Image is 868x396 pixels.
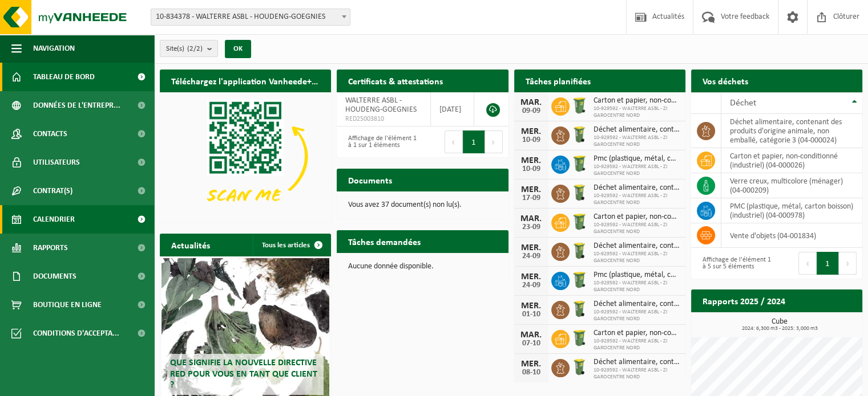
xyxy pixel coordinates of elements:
[170,358,317,389] span: Que signifie la nouvelle directive RED pour vous en tant que client ?
[594,338,680,352] span: 10-929592 - WALTERRE ASBL - ZI GAROCENTRE NORD
[697,318,862,332] h3: Cube
[594,222,680,235] span: 10-929592 - WALTERRE ASBL - ZI GAROCENTRE NORD
[337,230,432,252] h2: Tâches demandées
[594,300,680,309] span: Déchet alimentaire, contenant des produits d'origine animale, non emballé, catég...
[570,154,589,173] img: WB-0240-HPE-GN-50
[33,34,75,63] span: Navigation
[33,291,102,319] span: Boutique en ligne
[520,223,543,231] div: 23-09
[520,252,543,260] div: 24-09
[721,223,862,248] td: vente d'objets (04-001834)
[33,177,72,205] span: Contrat(s)
[520,165,543,173] div: 10-09
[721,148,862,173] td: carton et papier, non-conditionné (industriel) (04-000026)
[570,241,589,260] img: WB-0140-HPE-GN-50
[160,70,331,92] h2: Téléchargez l'application Vanheede+ maintenant!
[570,270,589,289] img: WB-0240-HPE-GN-50
[348,201,496,209] p: Vous avez 37 document(s) non lu(s).
[337,169,403,191] h2: Documents
[485,130,503,153] button: Next
[594,367,680,381] span: 10-929592 - WALTERRE ASBL - ZI GAROCENTRE NORD
[160,234,221,256] h2: Actualités
[520,311,543,319] div: 01-10
[520,156,543,165] div: MER.
[520,136,543,144] div: 10-09
[520,369,543,377] div: 08-10
[520,98,543,107] div: MAR.
[520,360,543,369] div: MER.
[345,115,421,124] span: RED25003810
[225,40,251,58] button: OK
[166,40,203,58] span: Site(s)
[721,114,862,148] td: déchet alimentaire, contenant des produits d'origine animale, non emballé, catégorie 3 (04-000024)
[594,329,680,338] span: Carton et papier, non-conditionné (industriel)
[33,205,75,234] span: Calendrier
[763,312,861,334] a: Consulter les rapports
[348,263,496,271] p: Aucune donnée disponible.
[520,281,543,289] div: 24-09
[594,125,680,134] span: Déchet alimentaire, contenant des produits d'origine animale, non emballé, catég...
[520,330,543,340] div: MAR.
[594,358,680,367] span: Déchet alimentaire, contenant des produits d'origine animale, non emballé, catég...
[594,134,680,148] span: 10-929592 - WALTERRE ASBL - ZI GAROCENTRE NORD
[520,107,543,115] div: 09-09
[594,242,680,251] span: Déchet alimentaire, contenant des produits d'origine animale, non emballé, catég...
[570,299,589,319] img: WB-0140-HPE-GN-50
[570,328,589,348] img: WB-0240-HPE-GN-50
[570,125,589,144] img: WB-0140-HPE-GN-50
[33,120,67,148] span: Contacts
[445,130,463,153] button: Previous
[33,63,95,91] span: Tableau de bord
[594,105,680,119] span: 10-929592 - WALTERRE ASBL - ZI GAROCENTRE NORD
[187,45,203,52] count: (2/2)
[520,243,543,252] div: MER.
[570,357,589,377] img: WB-0140-HPE-GN-50
[33,148,80,177] span: Utilisateurs
[151,9,350,25] span: 10-834378 - WALTERRE ASBL - HOUDENG-GOEGNIES
[520,127,543,136] div: MER.
[33,319,119,348] span: Conditions d'accepta...
[151,9,350,26] span: 10-834378 - WALTERRE ASBL - HOUDENG-GOEGNIES
[337,70,454,92] h2: Certificats & attestations
[520,340,543,348] div: 07-10
[594,280,680,293] span: 10-929592 - WALTERRE ASBL - ZI GAROCENTRE NORD
[520,185,543,194] div: MER.
[160,40,218,57] button: Site(s)(2/2)
[594,309,680,322] span: 10-929592 - WALTERRE ASBL - ZI GAROCENTRE NORD
[594,213,680,222] span: Carton et papier, non-conditionné (industriel)
[570,96,589,115] img: WB-0240-HPE-GN-50
[33,262,76,291] span: Documents
[463,130,485,153] button: 1
[570,183,589,202] img: WB-0140-HPE-GN-50
[594,271,680,280] span: Pmc (plastique, métal, carton boisson) (industriel)
[594,96,680,105] span: Carton et papier, non-conditionné (industriel)
[594,193,680,206] span: 10-929592 - WALTERRE ASBL - ZI GAROCENTRE NORD
[33,234,68,262] span: Rapports
[721,198,862,223] td: PMC (plastique, métal, carton boisson) (industriel) (04-000978)
[817,252,839,275] button: 1
[520,194,543,202] div: 17-09
[345,96,417,114] span: WALTERRE ASBL - HOUDENG-GOEGNIES
[730,99,756,108] span: Déchet
[520,272,543,281] div: MER.
[697,326,862,332] span: 2024: 6,300 m3 - 2025: 3,000 m3
[520,301,543,311] div: MER.
[33,91,120,120] span: Données de l'entrepr...
[520,214,543,223] div: MAR.
[721,173,862,198] td: verre creux, multicolore (ménager) (04-000209)
[697,251,771,276] div: Affichage de l'élément 1 à 5 sur 5 éléments
[570,212,589,231] img: WB-0240-HPE-GN-50
[594,251,680,264] span: 10-929592 - WALTERRE ASBL - ZI GAROCENTRE NORD
[342,129,417,154] div: Affichage de l'élément 1 à 1 sur 1 éléments
[431,92,475,126] td: [DATE]
[253,234,330,256] a: Tous les articles
[839,252,857,275] button: Next
[691,70,760,92] h2: Vos déchets
[160,92,331,221] img: Download de VHEPlus App
[594,183,680,193] span: Déchet alimentaire, contenant des produits d'origine animale, non emballé, catég...
[594,164,680,177] span: 10-929592 - WALTERRE ASBL - ZI GAROCENTRE NORD
[798,252,817,275] button: Previous
[691,289,797,312] h2: Rapports 2025 / 2024
[594,154,680,164] span: Pmc (plastique, métal, carton boisson) (industriel)
[514,70,602,92] h2: Tâches planifiées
